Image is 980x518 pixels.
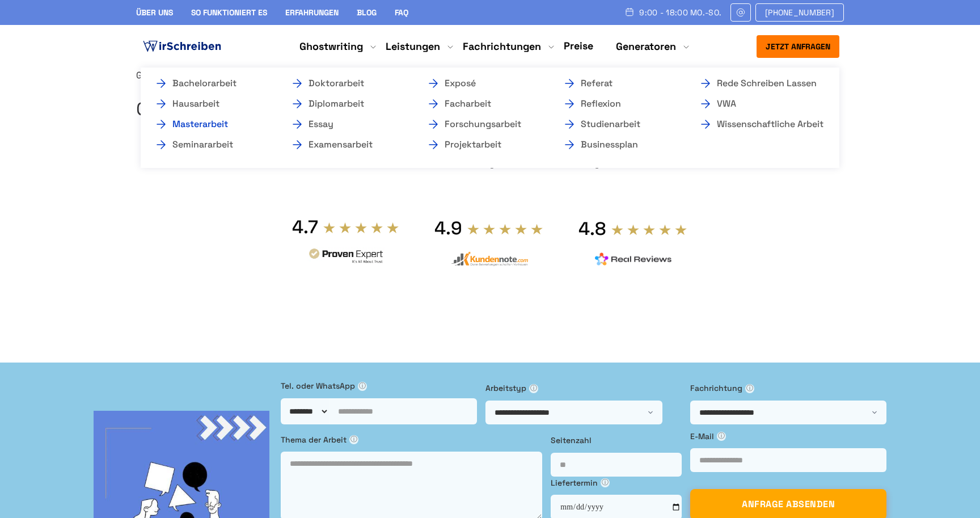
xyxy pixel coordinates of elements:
[736,8,746,17] img: Email
[349,435,358,444] span: ⓘ
[426,97,540,111] a: Facharbeit
[281,380,477,392] label: Tel. oder WhatsApp
[358,382,367,391] span: ⓘ
[551,434,682,447] label: Seitenzahl
[136,69,225,81] a: Ghostwriter Agentur
[136,95,844,124] h1: Ghostwriter [PERSON_NAME] - faire Preise in [GEOGRAPHIC_DATA]
[281,433,542,446] label: Thema der Arbeit
[154,138,268,151] a: Seminararbeit
[426,138,540,151] a: Projektarbeit
[595,252,672,266] img: realreviews
[386,40,440,53] a: Leistungen
[285,7,339,18] a: Erfahrungen
[426,77,540,90] a: Exposé
[529,384,538,393] span: ⓘ
[551,477,682,489] label: Liefertermin
[745,384,754,393] span: ⓘ
[426,117,540,131] a: Forschungsarbeit
[299,40,363,53] a: Ghostwriting
[467,223,544,235] img: stars
[690,430,886,443] label: E-Mail
[699,77,812,90] a: Rede schreiben lassen
[616,40,676,53] a: Generatoren
[323,221,400,234] img: stars
[463,40,541,53] a: Fachrichtungen
[141,38,223,55] img: logo ghostwriter-österreich
[485,382,682,394] label: Arbeitstyp
[699,117,812,131] a: Wissenschaftliche Arbeit
[136,136,844,170] div: Was kostet ein Ghostwriter wirklich? Bei WirSchreiben starten die Ghostwriting-Kosten bereits ab ...
[765,8,834,17] span: [PHONE_NUMBER]
[563,138,676,151] a: Businessplan
[757,35,839,58] button: Jetzt anfragen
[154,117,268,131] a: Masterarbeit
[290,77,404,90] a: Doktorarbeit
[154,97,268,111] a: Hausarbeit
[191,7,267,18] a: So funktioniert es
[136,7,173,18] a: Über uns
[601,478,610,487] span: ⓘ
[563,97,676,111] a: Reflexion
[290,97,404,111] a: Diplomarbeit
[639,8,721,17] span: 9:00 - 18:00 Mo.-So.
[451,251,528,267] img: kundennote
[563,117,676,131] a: Studienarbeit
[434,217,462,239] div: 4.9
[292,216,318,238] div: 4.7
[290,117,404,131] a: Essay
[290,138,404,151] a: Examensarbeit
[395,7,408,18] a: FAQ
[611,224,688,236] img: stars
[563,77,676,90] a: Referat
[690,382,886,394] label: Fachrichtung
[624,7,635,16] img: Schedule
[154,77,268,90] a: Bachelorarbeit
[755,3,844,22] a: [PHONE_NUMBER]
[578,217,606,240] div: 4.8
[699,97,812,111] a: VWA
[717,432,726,441] span: ⓘ
[564,39,593,52] a: Preise
[357,7,377,18] a: Blog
